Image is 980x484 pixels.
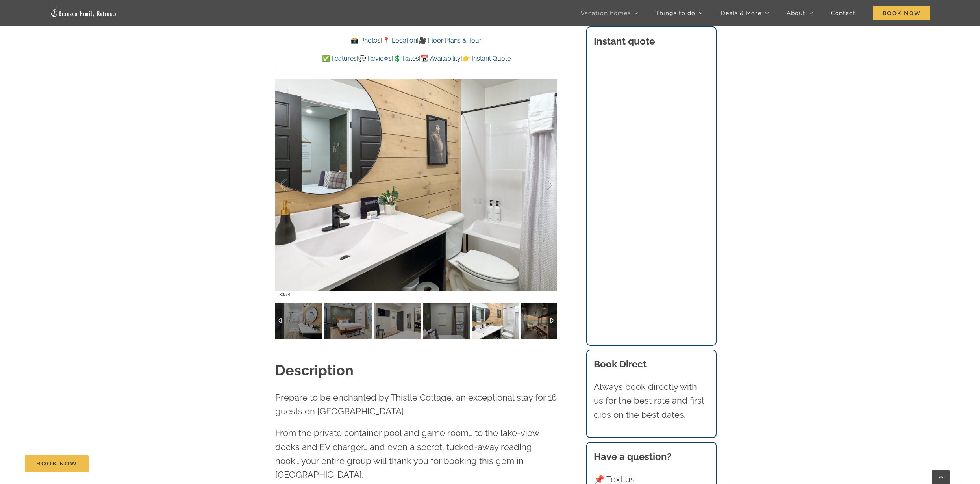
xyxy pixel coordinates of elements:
[423,303,470,339] img: Thistle-Cottage-at-Table-Rock-Lake-Branson-Missouri-1408-scaled.jpg-nggid041743-ngg0dyn-120x90-00...
[382,37,417,44] a: 📍 Location
[275,54,557,64] p: | | | |
[421,55,461,62] a: 📆 Availability
[275,392,557,416] span: Prepare to be enchanted by Thistle Cottage, an exceptional stay for 16 guests on [GEOGRAPHIC_DATA].
[462,55,511,62] a: 👉 Instant Quote
[831,10,856,16] span: Contact
[25,455,89,472] a: Book Now
[275,362,354,378] strong: Description
[351,37,381,44] a: 📸 Photos
[374,303,421,339] img: Thistle-Cottage-at-Table-Rock-Lake-Branson-Missouri-1407-scaled.jpg-nggid041742-ngg0dyn-120x90-00...
[787,10,806,16] span: About
[275,303,322,339] img: Thistle-Cottage-at-Table-Rock-Lake-Branson-Missouri-1421-scaled.jpg-nggid041750-ngg0dyn-120x90-00...
[324,303,372,339] img: Thistle-Cottage-at-Table-Rock-Lake-Branson-Missouri-1404-scaled.jpg-nggid041741-ngg0dyn-120x90-00...
[275,428,539,480] span: From the private container pool and game room… to the lake-view decks and EV charger… and even a ...
[656,10,695,16] span: Things to do
[594,451,672,462] strong: Have a question?
[594,35,655,47] strong: Instant quote
[393,55,419,62] a: 💲 Rates
[275,35,557,46] p: | |
[36,460,77,467] span: Book Now
[358,55,392,62] a: 💬 Reviews
[322,55,357,62] a: ✅ Features
[594,358,647,370] b: Book Direct
[721,10,761,16] span: Deals & More
[581,10,631,16] span: Vacation homes
[419,37,482,44] a: 🎥 Floor Plans & Tour
[472,303,519,339] img: Thistle-Cottage-at-Table-Rock-Lake-Branson-Missouri-1410-scaled.jpg-nggid041744-ngg0dyn-120x90-00...
[521,303,569,339] img: Thistle-Cottage-vacation-home-private-pool-Table-Rock-Lake-1105-Edit-scaled.jpg-nggid041209-ngg0d...
[594,380,709,422] p: Always book directly with us for the best rate and first dibs on the best dates.
[594,57,709,325] iframe: Booking/Inquiry Widget
[50,8,117,17] img: Branson Family Retreats Logo
[873,6,930,20] span: Book Now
